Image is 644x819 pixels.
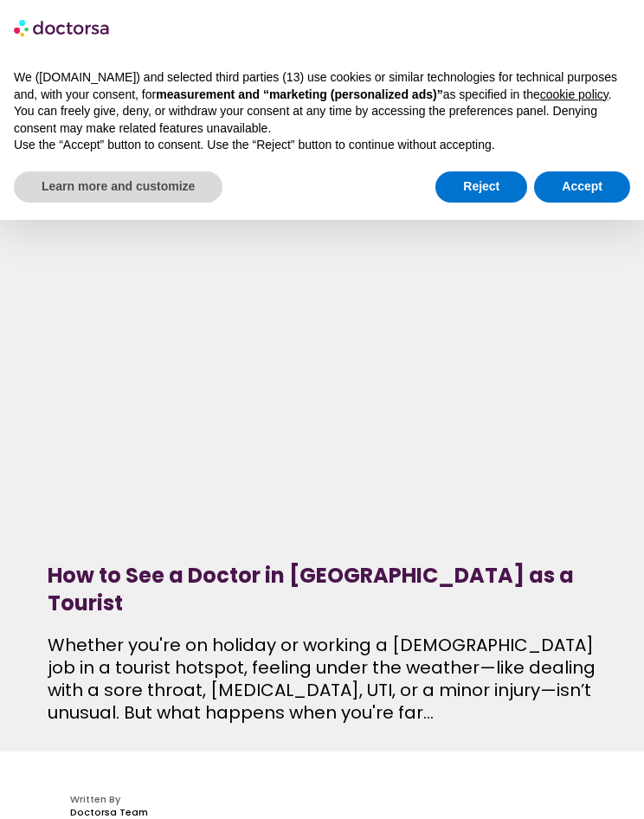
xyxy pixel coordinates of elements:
[48,177,597,536] img: how to see a doctor in italy as a tourist
[14,137,630,154] p: Use the “Accept” button to consent. Use the “Reject” button to continue without accepting.
[70,793,296,805] h4: Written By
[48,634,597,724] div: Whether you're on holiday or working a [DEMOGRAPHIC_DATA] job in a tourist hotspot, feeling under...
[534,171,630,203] button: Accept
[14,14,111,42] img: logo
[435,171,527,203] button: Reject
[14,171,222,203] button: Learn more and customize
[14,103,630,137] p: You can freely give, deny, or withdraw your consent at any time by accessing the preferences pane...
[156,87,442,101] strong: measurement and “marketing (personalized ads)”
[14,69,630,103] p: We ([DOMAIN_NAME]) and selected third parties (13) use cookies or similar technologies for techni...
[48,562,597,616] h1: How to See a Doctor in [GEOGRAPHIC_DATA] as a Tourist
[540,87,609,101] a: cookie policy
